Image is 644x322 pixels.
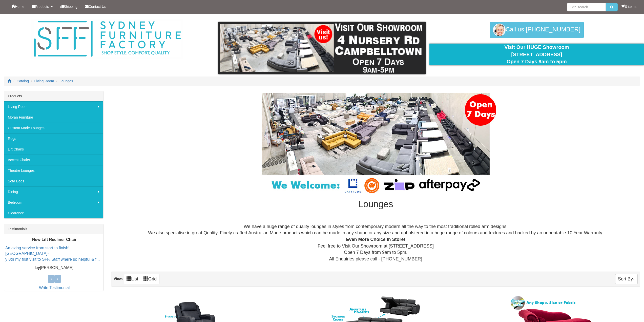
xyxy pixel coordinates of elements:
h1: Lounges [111,199,640,209]
a: Rugs [4,133,103,144]
span: Products [35,5,49,9]
a: Sofa Beds [4,176,103,186]
a: Custom Made Lounges [4,123,103,133]
b: New Lift Recliner Chair [32,237,76,242]
a: Shipping [56,0,81,13]
input: Site search [567,3,606,11]
a: Living Room [4,101,103,112]
a: Write Testimonial [39,286,70,290]
a: Catalog [17,79,29,83]
p: [PERSON_NAME] [5,265,103,271]
img: Lounges [249,93,502,194]
b: Even More Choice In Store! [346,237,405,242]
a: Theatre Lounges [4,165,103,176]
a: Living Room [34,79,54,83]
span: Home [15,5,24,9]
div: Visit Our HUGE Showroom [STREET_ADDRESS] Open 7 Days 9am to 5pm [433,44,640,65]
span: Shipping [64,5,78,9]
strong: View: [114,277,123,281]
a: List [124,274,141,284]
span: Contact Us [89,5,106,9]
a: Accent Chairs [4,155,103,165]
a: Dining [4,186,103,197]
a: Lift Chairs [4,144,103,155]
a: Lounges [59,79,73,83]
a: Home [8,0,28,13]
a: Moran Furniture [4,112,103,123]
a: Bedroom [4,197,103,208]
div: Testimonials [4,224,103,234]
button: Sort By [615,274,638,284]
a: Grid [141,274,159,284]
a: Products [28,0,56,13]
li: 0 items [621,4,636,9]
div: We have a huge range of quality lounges in styles from contemporary modern all the way to the mos... [115,223,636,262]
a: Contact Us [81,0,110,13]
img: showroom.gif [218,22,425,74]
div: Products [4,91,103,101]
b: by [35,266,40,270]
a: Amazing service from start to finish! [GEOGRAPHIC_DATA]-y 8th my first visit to SFF. Staff where ... [5,245,100,261]
img: Sydney Furniture Factory [31,19,183,59]
a: Clearance [4,208,103,218]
